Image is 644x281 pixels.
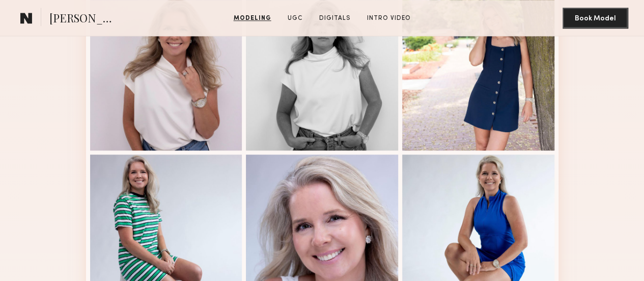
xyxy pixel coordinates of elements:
a: UGC [284,14,307,23]
button: Book Model [563,8,628,28]
a: Book Model [563,13,628,22]
a: Modeling [230,14,275,23]
span: [PERSON_NAME] [49,10,120,28]
a: Digitals [315,14,355,23]
a: Intro Video [363,14,415,23]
